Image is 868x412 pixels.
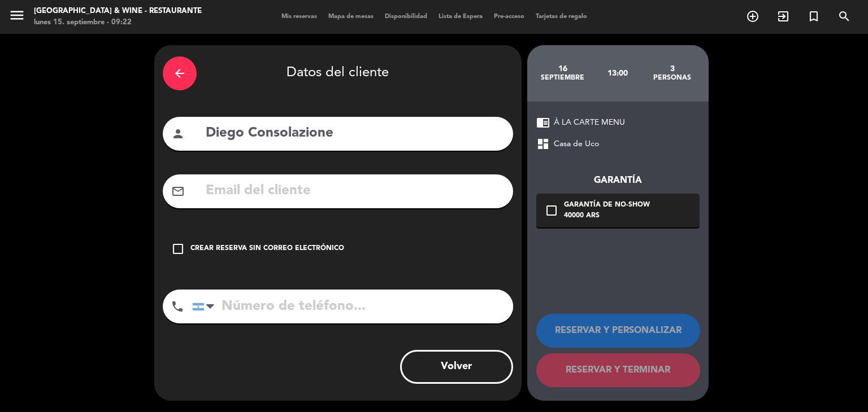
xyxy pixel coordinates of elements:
[400,350,513,384] button: Volver
[807,10,821,23] i: turned_in_not
[554,138,599,151] span: Casa de Uco
[530,14,593,20] span: Tarjetas de regalo
[173,67,186,80] i: arrow_back
[171,185,185,198] i: mail_outline
[564,211,650,222] div: 40000 ARS
[323,14,379,20] span: Mapa de mesas
[190,243,344,255] div: Crear reserva sin correo electrónico
[837,10,851,23] i: search
[488,14,530,20] span: Pre-acceso
[645,73,700,82] div: personas
[554,116,625,129] span: À LA CARTE MENU
[746,10,759,23] i: add_circle_outline
[536,353,700,387] button: RESERVAR Y TERMINAR
[536,173,700,188] div: Garantía
[379,14,433,20] span: Disponibilidad
[645,64,700,73] div: 3
[590,54,645,93] div: 13:00
[192,290,513,323] input: Número de teléfono...
[34,6,202,17] div: [GEOGRAPHIC_DATA] & Wine - Restaurante
[171,242,185,256] i: check_box_outline_blank
[163,54,513,93] div: Datos del cliente
[34,17,202,28] div: lunes 15. septiembre - 09:22
[8,7,25,24] i: menu
[536,73,591,82] div: septiembre
[205,122,505,145] input: Nombre del cliente
[536,116,550,129] span: chrome_reader_mode
[193,290,219,323] div: Argentina: +54
[536,314,700,348] button: RESERVAR Y PERSONALIZAR
[8,7,25,28] button: menu
[545,204,558,217] i: check_box_outline_blank
[276,14,323,20] span: Mis reservas
[536,64,591,73] div: 16
[171,300,184,313] i: phone
[564,200,650,211] div: Garantía de no-show
[776,10,790,23] i: exit_to_app
[433,14,488,20] span: Lista de Espera
[536,137,550,151] span: dashboard
[171,127,185,141] i: person
[205,179,505,203] input: Email del cliente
